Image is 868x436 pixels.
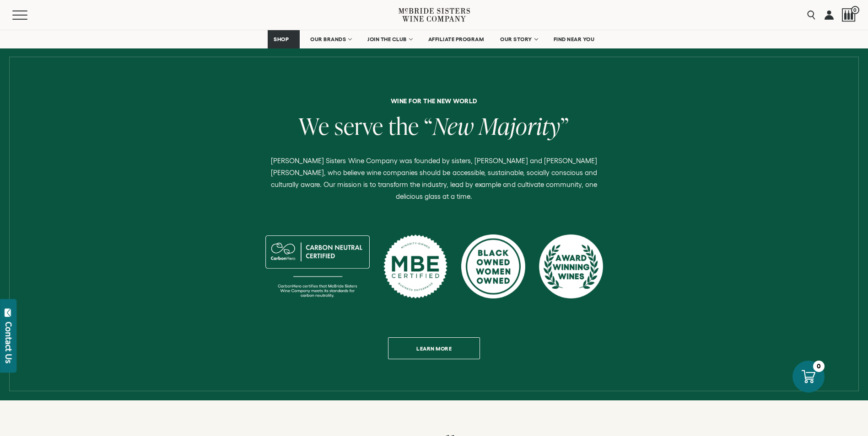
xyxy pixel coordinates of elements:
a: SHOP [268,30,300,48]
span: JOIN THE CLUB [367,36,407,43]
a: OUR STORY [494,30,543,48]
p: [PERSON_NAME] Sisters Wine Company was founded by sisters, [PERSON_NAME] and [PERSON_NAME] [PERSO... [262,155,606,202]
span: serve [334,110,383,142]
div: 0 [813,361,825,372]
a: OUR BRANDS [304,30,357,48]
span: Majority [479,110,561,142]
span: 0 [851,6,859,14]
span: OUR BRANDS [310,36,346,43]
span: “ [424,110,433,142]
span: ” [561,110,569,142]
button: Mobile Menu Trigger [12,11,45,20]
a: Learn more [388,337,480,359]
a: JOIN THE CLUB [361,30,418,48]
span: We [299,110,329,142]
span: the [388,110,419,142]
h6: Wine for the new world [75,98,793,104]
div: Contact Us [4,322,13,363]
span: FIND NEAR YOU [554,36,595,43]
span: New [433,110,474,142]
a: FIND NEAR YOU [548,30,601,48]
span: Learn more [400,340,468,357]
span: OUR STORY [500,36,532,43]
span: AFFILIATE PROGRAM [428,36,484,43]
a: AFFILIATE PROGRAM [422,30,490,48]
span: SHOP [274,36,289,43]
